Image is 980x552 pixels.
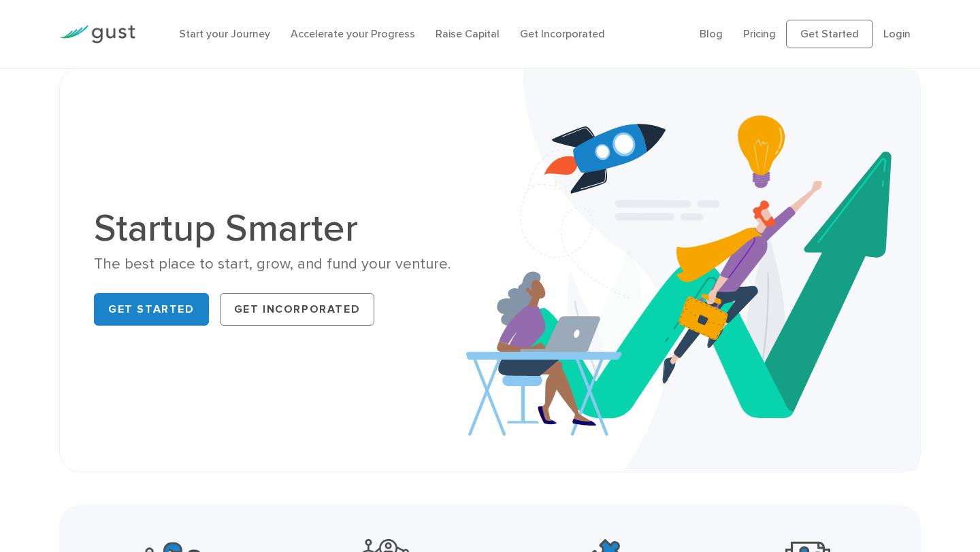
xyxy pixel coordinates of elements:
[179,27,270,40] a: Start your Journey
[436,27,500,40] a: Raise Capital
[786,20,873,48] a: Get Started
[220,293,375,326] a: Get Incorporated
[59,25,135,44] img: Gust Logo
[466,69,920,472] img: Startup Smarter Hero
[520,27,605,40] a: Get Incorporated
[94,209,480,247] h1: Startup Smarter
[94,254,480,274] div: The best place to start, grow, and fund your venture.
[743,27,776,40] a: Pricing
[883,27,911,40] a: Login
[291,27,415,40] a: Accelerate your Progress
[94,293,209,326] a: Get Started
[700,27,723,40] a: Blog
